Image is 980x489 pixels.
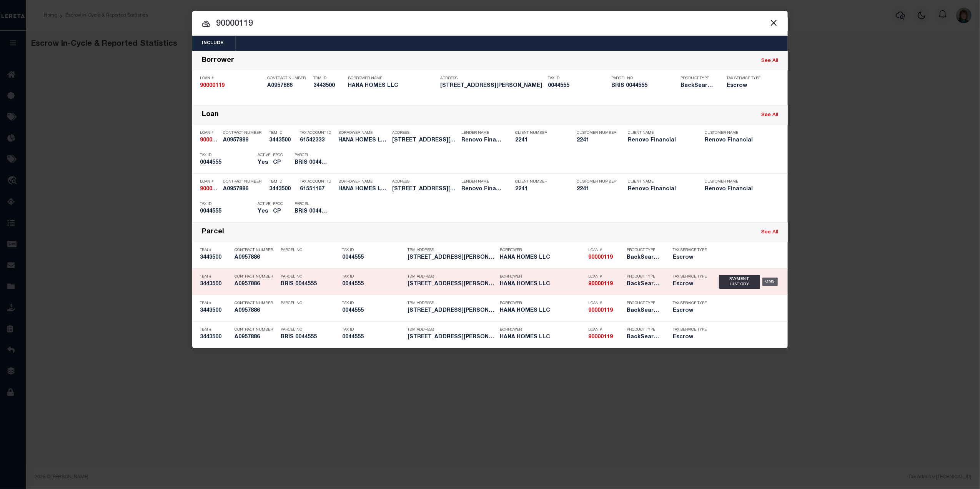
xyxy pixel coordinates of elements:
h5: A0957886 [223,137,265,144]
p: Parcel No [611,76,677,81]
h5: 0044555 [342,254,404,261]
p: Client Name [628,180,693,184]
p: Address [392,180,458,184]
h5: 318 EMMETT ST BRISTOL, CT 06010 [408,308,496,314]
h5: 61542333 [300,137,334,144]
div: Loan [202,111,219,120]
h5: HANA HOMES LLC [338,186,388,193]
h5: 0044555 [200,160,254,166]
h5: HANA HOMES LLC [500,281,584,288]
p: Borrower [500,274,584,279]
p: Contract Number [235,274,277,279]
h5: 3443500 [269,137,296,144]
p: Address [440,76,544,81]
h5: A0957886 [223,186,265,193]
p: PPCC [273,153,283,158]
p: Tax ID [200,202,254,206]
h5: 0044555 [342,281,404,288]
h5: 3443500 [313,83,344,89]
h5: 90000119 [200,83,263,89]
h5: 318 EMMETT ST BRISTOL, CT 06010 [440,83,544,89]
h5: A0957886 [235,281,277,288]
p: Tax ID [548,76,607,81]
p: TBM # [200,248,231,253]
h5: A0957886 [235,254,277,261]
p: Tax Service Type [673,328,707,332]
h5: 90000119 [200,137,219,144]
strong: 90000119 [588,281,613,287]
h5: 0044555 [548,83,607,89]
p: TBM Address [408,248,496,253]
h5: 90000119 [200,186,219,193]
h5: BRIS 0044555 [294,208,329,215]
h5: BackSearch,Escrow [627,281,661,288]
p: Product Type [627,328,661,332]
h5: 0044555 [342,334,404,341]
h5: 3443500 [200,281,231,288]
button: Include [192,36,233,51]
p: Customer Name [705,180,770,184]
h5: 318 EMMETT ST BRISTOL, CT 06010 [408,281,496,288]
p: TBM ID [269,131,296,135]
p: Loan # [588,301,623,306]
p: Tax Account ID [300,180,334,184]
p: Product Type [627,248,661,253]
h5: Renovo Financial [628,186,693,193]
h5: 2241 [515,186,565,193]
strong: 90000119 [588,255,613,260]
h5: BackSearch,Escrow [681,83,715,89]
p: Tax ID [342,274,404,279]
h5: 0044555 [200,208,254,215]
p: Tax Service Type [673,248,707,253]
h5: 3443500 [269,186,296,193]
p: Loan # [200,131,219,135]
h5: 318 EMMETT ST BRISTOL, CT 06010 [392,137,458,144]
p: Borrower Name [348,76,436,81]
h5: BRIS 0044555 [281,281,338,288]
strong: 90000119 [200,186,225,192]
p: Customer Number [577,180,616,184]
p: Parcel No [281,248,338,253]
h5: 318 EMMETT ST BRISTOL, CT 06010 [408,334,496,341]
p: Parcel [294,153,329,158]
p: Contract Number [223,180,265,184]
a: See All [761,113,778,118]
h5: BRIS 0044555 [611,83,677,89]
p: Borrower [500,301,584,306]
p: TBM Address [408,301,496,306]
a: See All [761,230,778,235]
h5: BackSearch,Escrow [627,308,661,314]
strong: 90000119 [200,138,225,143]
p: Tax Service Type [673,301,707,306]
p: Borrower [500,328,584,332]
h5: HANA HOMES LLC [500,334,584,341]
p: Address [392,131,458,135]
h5: Escrow [727,83,765,89]
h5: 2241 [577,137,615,144]
a: See All [761,58,778,63]
strong: 90000119 [588,334,613,340]
p: Tax Service Type [727,76,765,81]
p: Customer Number [577,131,616,135]
h5: Escrow [673,281,707,288]
h5: Renovo Financial [705,137,770,144]
h5: BackSearch,Escrow [627,334,661,341]
h5: Renovo Financial [705,186,770,193]
h5: Escrow [673,254,707,261]
h5: 90000119 [588,308,623,314]
p: Borrower Name [338,180,388,184]
p: Parcel No [281,328,338,332]
p: Client Number [515,180,565,184]
h5: 2241 [577,186,615,193]
p: Active [258,153,270,158]
h5: 3443500 [200,308,231,314]
h5: 318 EMMETT ST BRISTOL, CT 06010 [392,186,458,193]
h5: HANA HOMES LLC [348,83,436,89]
p: TBM ID [313,76,344,81]
h5: BRIS 0044555 [294,160,329,166]
p: TBM Address [408,328,496,332]
h5: BRIS 0044555 [281,334,338,341]
p: Client Number [515,131,565,135]
h5: Renovo Financial [461,186,504,193]
h5: 90000119 [588,281,623,288]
